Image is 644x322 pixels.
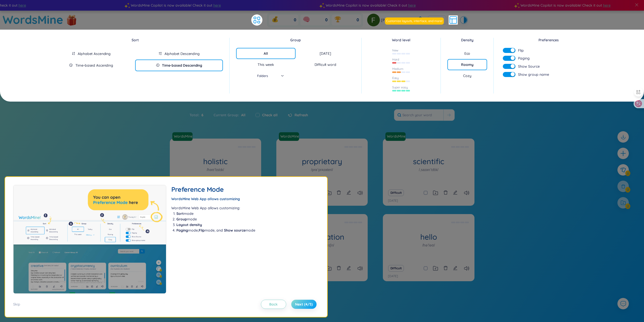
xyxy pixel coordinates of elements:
div: WordsMine Copilot is now available! Check it out [127,3,322,8]
span: 0 [357,17,359,23]
li: mode [176,216,314,222]
span: here [213,3,221,8]
div: Medium [392,67,403,71]
span: here [408,3,416,8]
span: Paging [518,55,530,61]
div: WordsMine Copilot is now available! Check it out [322,3,517,8]
span: delete [337,266,341,270]
img: flashSalesIcon.a7f4f837.png [67,12,77,27]
b: Show source [224,228,245,233]
img: avatar [367,14,380,26]
input: Search your word [394,109,443,121]
div: Cozy [463,73,471,78]
div: Roomy [461,62,473,67]
div: Current Group : [209,110,251,120]
span: Show group name [518,72,549,77]
span: field-time [156,63,159,67]
span: edit [453,190,458,195]
span: sort-ascending [72,52,75,55]
div: Group [236,37,355,43]
span: edit [346,266,351,270]
span: Next (4/5) [295,302,313,307]
h1: proprietary [276,157,368,166]
a: WordsMine [3,11,63,29]
b: Flip [199,228,205,233]
button: Next (4/5) [291,300,317,309]
button: Difficult [388,265,404,272]
button: edit [346,189,351,196]
div: This week [258,62,274,67]
a: WordsMine [385,134,406,139]
h1: /ˌsaɪənˈtɪfɪk/ [419,167,438,173]
button: delete [337,189,341,196]
span: delete [443,190,448,195]
span: edit [453,266,458,270]
div: Easy [392,76,399,80]
button: edit [453,189,458,196]
a: WordsMine [278,134,300,139]
button: edit [346,265,351,272]
h1: hello [383,233,474,241]
span: plus [620,150,626,157]
span: Flip [518,48,524,53]
div: All [264,51,268,56]
button: delete [337,265,341,272]
div: Eco [464,51,470,56]
a: avatar [367,14,381,26]
div: Difficult word [315,62,336,67]
div: Density [447,37,487,43]
h1: /prəˈpraɪəteri/ [311,167,333,173]
div: Word level [368,37,434,43]
button: delete [443,265,448,272]
div: Alphabet Descending [164,51,199,56]
div: Super easy [392,85,408,89]
b: Group [176,217,187,221]
span: sort-descending [158,52,162,55]
div: Skip [13,301,20,307]
span: Show Source [518,64,540,69]
div: [DATE] [320,51,331,56]
div: New [392,48,399,52]
b: Paging [176,228,188,233]
button: delete [443,189,448,196]
div: WordsMine Web App allows customizing [171,196,314,202]
button: Difficult [388,190,404,196]
span: 0 [294,17,296,23]
a: WordsMine [385,132,408,141]
a: WordsMine [279,132,301,141]
span: 6 [199,112,203,118]
span: field-time [69,63,73,67]
button: Back [261,300,286,309]
span: delete [443,266,448,270]
div: Hard [392,58,399,62]
span: [PERSON_NAME] [381,17,410,23]
span: All [239,113,245,117]
b: Layout density [176,222,202,227]
p: [DATE] [388,274,398,279]
h1: /ˌɡeɪmɪfɪˈkeɪʃn/ [310,242,334,248]
a: WordsMine [172,132,195,141]
span: 0 [325,17,328,23]
span: edit [346,190,351,195]
h1: /həˈləʊ/ [422,242,435,248]
li: mode, mode, and mode [176,228,314,233]
p: [DATE] [388,198,398,203]
p: WordsMine Web App allows customizing: [171,205,314,211]
h1: holistic [170,157,261,166]
a: WordsMine [172,134,193,139]
h1: scientific [383,157,474,166]
li: mode [176,211,314,216]
div: Time-based Ascending [75,63,113,68]
span: Back [269,302,278,307]
b: Sort [176,211,184,216]
span: here [603,3,610,8]
label: Check all [262,112,278,118]
button: edit [453,265,458,272]
div: Preferences [500,37,597,43]
span: Refresh [295,112,308,118]
div: Alphabet Ascending [78,51,110,56]
span: delete [337,190,341,195]
div: Total : [190,110,209,120]
span: here [18,3,26,8]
